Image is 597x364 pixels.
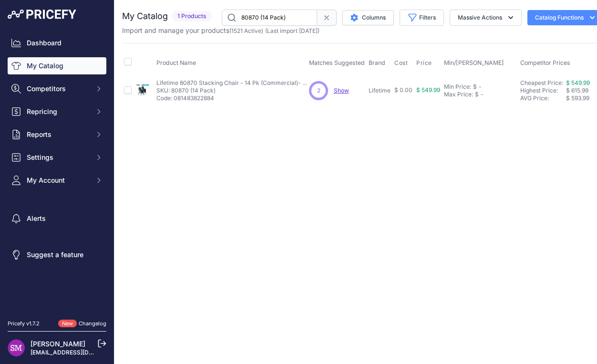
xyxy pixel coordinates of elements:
a: $ 549.99 [566,79,590,86]
img: Pricefy Logo [8,10,76,19]
span: 2 [317,86,320,95]
div: - [477,83,482,91]
a: [EMAIL_ADDRESS][DOMAIN_NAME] [31,349,130,356]
button: Columns [342,10,394,25]
button: Price [416,59,434,67]
span: Repricing [27,107,89,116]
div: $ [475,91,479,98]
a: Dashboard [8,34,106,52]
span: $ 0.00 [394,86,412,94]
p: Import and manage your products [122,26,319,35]
span: Price [416,59,432,67]
span: Cost [394,59,408,67]
input: Search [222,10,317,26]
span: New [58,320,77,328]
div: - [479,91,484,98]
button: Reports [8,126,106,143]
button: Filters [400,10,444,26]
p: SKU: 80870 (14 Pack) [156,87,309,94]
span: Reports [27,130,89,139]
span: My Account [27,176,89,185]
span: Product Name [156,59,196,66]
button: Repricing [8,103,106,120]
div: Highest Price: [520,87,566,94]
p: Code: 081483822884 [156,94,309,102]
div: Pricefy v1.7.2 [8,320,40,328]
div: AVG Price: [520,94,566,102]
div: Max Price: [444,91,473,98]
button: Competitors [8,80,106,97]
span: ( ) [229,27,263,34]
span: (Last import [DATE]) [265,27,319,34]
span: Matches Suggested [309,59,365,66]
a: Cheapest Price: [520,79,563,86]
a: Suggest a feature [8,246,106,263]
a: Show [334,87,349,94]
span: Min/[PERSON_NAME] [444,59,504,66]
span: Settings [27,153,89,162]
span: Competitor Prices [520,59,570,66]
a: 1521 Active [231,27,261,34]
span: 1 Products [172,11,212,22]
a: My Catalog [8,57,106,74]
div: $ [473,83,477,91]
nav: Sidebar [8,34,106,308]
p: Lifetime [369,87,391,94]
a: [PERSON_NAME] [31,340,85,348]
span: $ 615.99 [566,87,588,94]
span: $ 549.99 [416,86,440,94]
a: Alerts [8,210,106,227]
p: Lifetime 80870 Stacking Chair - 14 Pk (Commercial)- Black - Black - 33.5 Inches (Height) X 21 Inc... [156,79,309,87]
a: Changelog [79,320,106,327]
div: Min Price: [444,83,471,91]
button: Cost [394,59,410,67]
button: Massive Actions [450,10,522,26]
h2: My Catalog [122,10,168,23]
span: Competitors [27,84,89,94]
button: Settings [8,149,106,166]
button: My Account [8,172,106,189]
span: Brand [369,59,385,66]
